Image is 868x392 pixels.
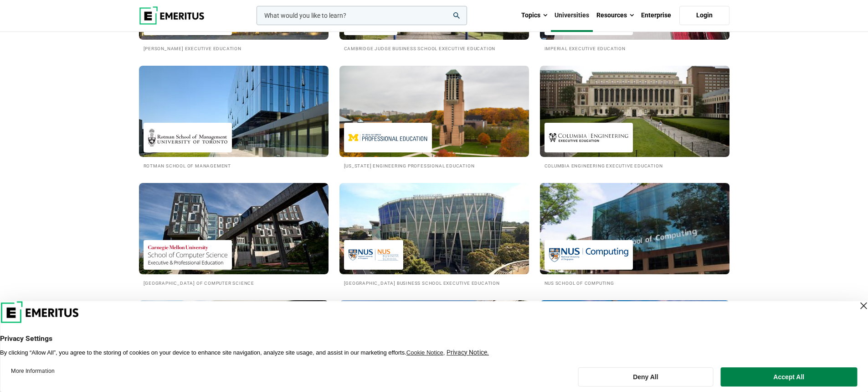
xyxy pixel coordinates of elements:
h2: Cambridge Judge Business School Executive Education [344,44,524,52]
img: Universities We Work With [540,300,729,392]
img: Universities We Work With [530,178,739,279]
h2: Columbia Engineering Executive Education [544,162,725,169]
img: Michigan Engineering Professional Education [349,127,428,148]
h2: [GEOGRAPHIC_DATA] Business School Executive Education [344,279,524,287]
img: Universities We Work With [139,66,329,157]
h2: Rotman School of Management [144,162,324,169]
a: Universities We Work With Michigan Engineering Professional Education [US_STATE] Engineering Prof... [339,66,529,169]
img: Universities We Work With [540,66,729,157]
a: Universities We Work With Columbia Engineering Executive Education Columbia Engineering Executive... [540,66,729,169]
img: Universities We Work With [339,183,529,274]
img: Universities We Work With [339,66,529,157]
img: Columbia Engineering Executive Education [549,127,628,148]
img: Universities We Work With [139,300,329,392]
img: Universities We Work With [339,300,529,392]
input: woocommerce-product-search-field-0 [257,6,467,25]
h2: Imperial Executive Education [544,44,725,52]
h2: [PERSON_NAME] Executive Education [144,44,324,52]
a: Universities We Work With Carnegie Mellon University School of Computer Science [GEOGRAPHIC_DATA]... [139,183,329,287]
a: Universities We Work With NUS School of Computing NUS School of Computing [540,183,729,287]
img: Carnegie Mellon University School of Computer Science [148,245,227,265]
h2: NUS School of Computing [544,279,725,287]
img: NUS School of Computing [549,245,628,265]
a: Universities We Work With Rotman School of Management Rotman School of Management [139,66,329,169]
h2: [US_STATE] Engineering Professional Education [344,162,524,169]
h2: [GEOGRAPHIC_DATA] of Computer Science [144,279,324,287]
img: Rotman School of Management [148,127,227,148]
img: Universities We Work With [139,183,329,274]
a: Universities We Work With National University of Singapore Business School Executive Education [G... [339,183,529,287]
a: Login [679,6,729,25]
img: National University of Singapore Business School Executive Education [349,245,399,265]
